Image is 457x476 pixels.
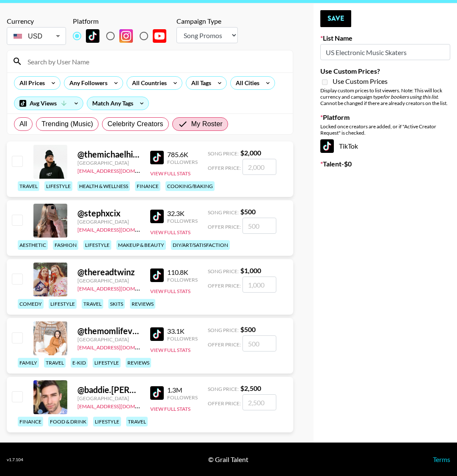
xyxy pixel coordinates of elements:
div: Locked once creators are added, or if "Active Creator Request" is checked. [320,123,450,136]
div: Followers [167,335,198,342]
div: makeup & beauty [116,240,166,250]
img: TikTok [150,210,164,223]
div: reviews [130,299,155,309]
input: 1,000 [242,277,276,293]
div: travel [126,417,148,426]
div: Any Followers [64,77,109,89]
button: Save [320,10,351,27]
strong: $ 500 [240,325,256,333]
label: Use Custom Prices? [320,67,450,75]
div: 1.3M [167,386,198,394]
div: Followers [167,394,198,401]
div: lifestyle [44,181,72,191]
span: Offer Price: [208,400,241,407]
div: @ stephxcix [77,208,140,219]
div: 785.6K [167,150,198,159]
strong: $ 1,000 [240,266,261,274]
div: Display custom prices to list viewers. Note: This will lock currency and campaign type . Cannot b... [320,87,450,106]
div: travel [82,299,103,309]
label: List Name [320,34,450,42]
div: Campaign Type [176,17,238,25]
span: Song Price: [208,209,239,216]
span: Use Custom Prices [333,77,388,86]
div: All Countries [127,77,168,89]
img: TikTok [150,268,164,282]
div: All Cities [231,77,261,89]
div: Currency [7,17,66,25]
a: Terms [433,455,450,463]
div: TikTok [320,139,450,153]
div: Platform [73,17,173,25]
div: e-kid [71,358,88,368]
div: lifestyle [93,417,121,426]
div: cooking/baking [165,181,215,191]
img: Instagram [119,29,133,43]
input: 2,500 [242,394,276,410]
span: Offer Price: [208,224,241,230]
div: aesthetic [18,240,48,250]
button: View Full Stats [150,288,190,294]
div: @ themichaelhickey [77,149,140,160]
a: [EMAIL_ADDRESS][DOMAIN_NAME] [77,225,162,233]
span: Offer Price: [208,282,241,289]
div: reviews [126,358,151,368]
div: USD [8,29,64,44]
div: [GEOGRAPHIC_DATA] [77,277,140,284]
label: Platform [320,113,450,122]
button: View Full Stats [150,229,190,235]
div: Followers [167,218,198,224]
div: All Tags [186,77,213,89]
span: Song Price: [208,268,239,274]
img: TikTok [150,327,164,341]
span: Offer Price: [208,165,241,171]
div: lifestyle [49,299,77,309]
div: © Grail Talent [208,455,248,464]
a: [EMAIL_ADDRESS][DOMAIN_NAME] [77,401,162,410]
div: [GEOGRAPHIC_DATA] [77,160,140,166]
div: comedy [18,299,44,309]
span: All [19,119,27,129]
input: Search by User Name [22,55,288,68]
div: lifestyle [83,240,111,250]
div: Followers [167,277,198,283]
img: YouTube [153,29,166,43]
div: Avg Views [14,97,83,110]
strong: $ 500 [240,208,256,216]
span: Celebrity Creators [107,119,163,129]
span: Song Price: [208,327,239,333]
input: 500 [242,218,276,234]
input: 2,000 [242,159,276,175]
button: View Full Stats [150,406,190,412]
label: Talent - $ 0 [320,160,450,168]
span: Song Price: [208,150,239,157]
span: Trending (Music) [41,119,93,129]
button: View Full Stats [150,170,190,177]
img: TikTok [86,29,99,43]
div: All Prices [14,77,47,89]
div: 110.8K [167,268,198,277]
strong: $ 2,500 [240,384,261,392]
img: TikTok [320,139,334,153]
div: travel [18,181,39,191]
span: Offer Price: [208,341,241,348]
strong: $ 2,000 [240,149,261,157]
span: My Roster [191,119,223,129]
div: 32.3K [167,209,198,218]
span: Song Price: [208,386,239,392]
div: food & drink [48,417,88,426]
div: finance [135,181,160,191]
div: Match Any Tags [87,97,149,110]
div: @ thereadtwinz [77,267,140,277]
div: Followers [167,159,198,165]
a: [EMAIL_ADDRESS][DOMAIN_NAME] [77,343,162,351]
div: diy/art/satisfaction [171,240,230,250]
div: finance [18,417,43,426]
img: TikTok [150,386,164,400]
div: family [18,358,39,368]
div: [GEOGRAPHIC_DATA] [77,395,140,401]
div: [GEOGRAPHIC_DATA] [77,336,140,343]
a: [EMAIL_ADDRESS][DOMAIN_NAME] [77,284,162,292]
div: [GEOGRAPHIC_DATA] [77,219,140,225]
button: View Full Stats [150,347,190,353]
div: fashion [53,240,78,250]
